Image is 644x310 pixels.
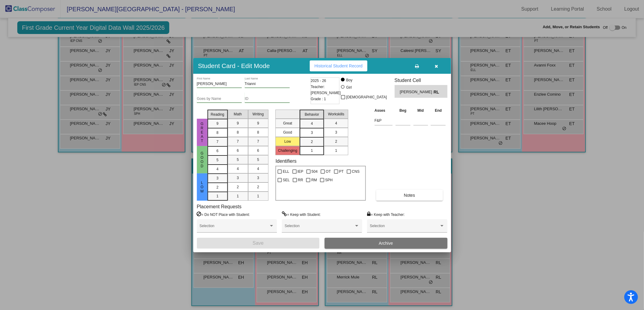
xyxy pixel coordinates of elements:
[217,193,219,199] span: 1
[395,77,447,83] h3: Student Cell
[346,85,352,90] div: Girl
[257,121,259,126] span: 9
[217,148,219,154] span: 6
[237,121,239,126] span: 9
[311,139,313,145] span: 2
[257,130,259,135] span: 8
[298,168,303,175] span: IEP
[335,139,337,144] span: 2
[199,122,205,143] span: Great
[257,166,259,172] span: 4
[211,112,224,117] span: Reading
[283,176,290,184] span: SEL
[217,130,219,135] span: 8
[346,94,387,101] span: [DEMOGRAPHIC_DATA]
[217,157,219,163] span: 5
[257,157,259,162] span: 5
[217,185,219,190] span: 2
[375,116,393,125] input: assessment
[237,130,239,135] span: 8
[311,78,326,84] span: 2025 - 26
[311,84,341,96] span: Teacher: [PERSON_NAME]
[217,139,219,145] span: 7
[376,190,443,201] button: Notes
[198,62,270,70] h3: Student Card - Edit Mode
[305,112,319,117] span: Behavior
[257,148,259,153] span: 6
[257,193,259,199] span: 1
[199,151,205,168] span: Good
[315,63,363,68] span: Historical Student Record
[253,240,264,246] span: Save
[197,97,242,101] input: goes by name
[379,241,393,246] span: Archive
[325,176,333,184] span: SPH
[339,168,344,175] span: PT
[199,181,205,193] span: Low
[328,111,344,117] span: Workskills
[237,148,239,153] span: 6
[237,157,239,162] span: 5
[335,121,337,126] span: 4
[237,166,239,172] span: 4
[217,175,219,181] span: 3
[237,193,239,199] span: 1
[237,184,239,190] span: 2
[217,121,219,126] span: 9
[310,60,368,71] button: Historical Student Record
[197,238,320,249] button: Save
[275,158,296,164] label: Identifiers
[197,204,242,210] label: Placement Requests
[217,166,219,172] span: 4
[257,139,259,144] span: 7
[311,176,317,184] span: RM
[373,107,394,114] th: Asses
[257,184,259,190] span: 2
[311,121,313,126] span: 4
[197,211,250,217] label: = Do NOT Place with Student:
[429,107,447,114] th: End
[234,111,242,117] span: Math
[335,148,337,153] span: 1
[298,176,303,184] span: RR
[237,175,239,181] span: 3
[311,96,326,102] span: Grade : 1
[346,77,352,83] div: Boy
[326,168,331,175] span: OT
[367,211,405,217] label: = Keep with Teacher:
[282,211,321,217] label: = Keep with Student:
[252,111,264,117] span: Writing
[412,107,430,114] th: Mid
[433,89,442,95] span: RL
[311,148,313,153] span: 1
[400,89,433,95] span: [PERSON_NAME]
[325,238,447,249] button: Archive
[283,168,289,175] span: ELL
[404,193,415,198] span: Notes
[394,107,412,114] th: Beg
[311,130,313,135] span: 3
[257,175,259,181] span: 3
[312,168,318,175] span: 504
[335,130,337,135] span: 3
[352,168,359,175] span: CNS
[237,139,239,144] span: 7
